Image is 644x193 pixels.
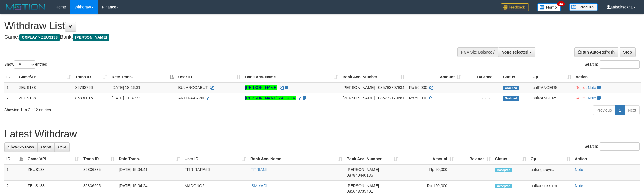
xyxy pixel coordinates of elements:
[400,154,456,164] th: Amount: activate to sort column ascending
[457,47,498,57] div: PGA Site Balance /
[585,142,640,151] label: Search:
[342,96,375,100] span: [PERSON_NAME]
[4,164,25,181] td: 1
[574,47,618,57] a: Run Auto-Refresh
[585,60,640,69] label: Search:
[17,72,73,82] th: Game/API: activate to sort column ascending
[116,154,182,164] th: Date Trans.: activate to sort column ascending
[576,96,587,100] a: Reject
[4,20,424,32] h1: Withdraw List
[573,82,641,93] td: ·
[4,60,47,69] label: Show entries
[4,82,17,93] td: 1
[378,85,404,90] span: Copy 085783797834 to clipboard
[4,105,264,113] div: Showing 1 to 2 of 2 entries
[465,85,499,90] div: - - -
[465,95,499,101] div: - - -
[178,85,208,90] span: BUJANGGABUT
[557,1,565,6] span: 34
[575,167,583,172] a: Note
[73,34,109,41] span: [PERSON_NAME]
[342,85,375,90] span: [PERSON_NAME]
[407,72,463,82] th: Amount: activate to sort column ascending
[41,145,51,149] span: Copy
[73,72,109,82] th: Trans ID: activate to sort column ascending
[4,142,38,152] a: Show 25 rows
[4,93,17,103] td: 2
[4,3,47,11] img: MOTION_logo.png
[14,60,35,69] select: Showentries
[58,145,66,149] span: CSV
[81,164,116,181] td: 86836835
[109,72,176,82] th: Date Trans.: activate to sort column descending
[245,96,296,100] a: [PERSON_NAME] ZAHROM
[17,82,73,93] td: ZEUS138
[347,167,379,172] span: [PERSON_NAME]
[116,164,182,181] td: [DATE] 15:04:41
[600,142,640,151] input: Search:
[182,154,248,164] th: User ID: activate to sort column ascending
[182,164,248,181] td: FITRIRARA56
[4,72,17,82] th: ID
[4,154,25,164] th: ID: activate to sort column descending
[176,72,243,82] th: User ID: activate to sort column ascending
[463,72,501,82] th: Balance
[593,105,615,115] a: Previous
[575,183,583,188] a: Note
[528,154,573,164] th: Op: activate to sort column ascending
[495,184,512,188] span: Accepted
[75,85,93,90] span: 86793766
[409,96,427,100] span: Rp 50.000
[530,72,573,82] th: Op: activate to sort column ascending
[569,3,598,11] img: panduan.png
[615,105,625,115] a: 1
[178,96,204,100] span: ANDIKAARPN
[501,72,530,82] th: Status
[19,34,60,41] span: OXPLAY > ZEUS138
[576,85,587,90] a: Reject
[588,96,596,100] a: Note
[530,82,573,93] td: aafRANGERS
[620,47,636,57] a: Stop
[347,183,379,188] span: [PERSON_NAME]
[4,34,424,40] h4: Game: Bank:
[600,60,640,69] input: Search:
[347,173,373,178] span: Copy 087840440186 to clipboard
[624,105,640,115] a: Next
[498,47,535,57] button: None selected
[573,72,641,82] th: Action
[81,154,116,164] th: Trans ID: activate to sort column ascending
[537,3,561,11] img: Button%20Memo.svg
[250,167,267,172] a: FITRIANI
[573,93,641,103] td: ·
[400,164,456,181] td: Rp 50,000
[378,96,404,100] span: Copy 085732179681 to clipboard
[248,154,344,164] th: Bank Acc. Name: activate to sort column ascending
[111,85,140,90] span: [DATE] 18:46:31
[25,164,81,181] td: ZEUS138
[8,145,34,149] span: Show 25 rows
[530,93,573,103] td: aafRANGERS
[340,72,407,82] th: Bank Acc. Number: activate to sort column ascending
[250,183,267,188] a: ISMIYADI
[54,142,70,152] a: CSV
[573,154,640,164] th: Action
[588,85,596,90] a: Note
[528,164,573,181] td: aafungsreyna
[503,96,519,101] span: Grabbed
[502,50,528,54] span: None selected
[4,128,640,140] h1: Latest Withdraw
[409,85,427,90] span: Rp 50.000
[503,86,519,90] span: Grabbed
[493,154,528,164] th: Status: activate to sort column ascending
[456,164,493,181] td: -
[495,168,512,172] span: Accepted
[456,154,493,164] th: Balance: activate to sort column ascending
[75,96,93,100] span: 86830016
[245,85,277,90] a: [PERSON_NAME]
[17,93,73,103] td: ZEUS138
[243,72,340,82] th: Bank Acc. Name: activate to sort column ascending
[25,154,81,164] th: Game/API: activate to sort column ascending
[501,3,529,11] img: Feedback.jpg
[344,154,400,164] th: Bank Acc. Number: activate to sort column ascending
